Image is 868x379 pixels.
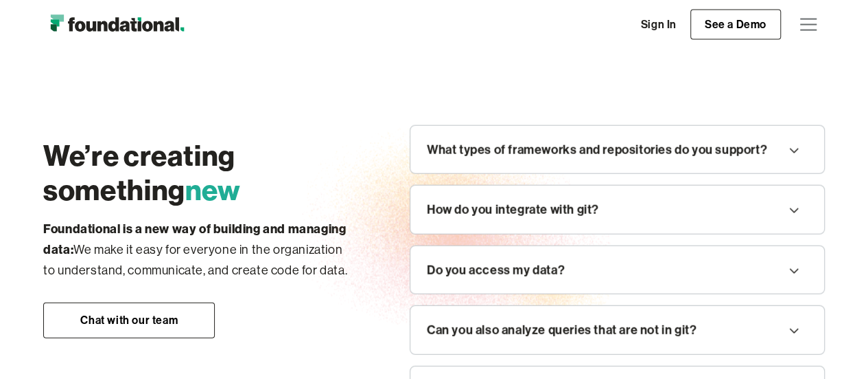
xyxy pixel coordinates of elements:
[427,260,565,281] div: Do you access my data?
[43,219,355,281] p: We make it easy for everyone in the organization to understand, communicate, and create code for ...
[792,8,825,41] div: menu
[690,10,781,40] a: See a Demo
[43,11,191,39] img: Foundational Logo
[799,313,868,379] iframe: Chat Widget
[427,140,767,160] div: What types of frameworks and repositories do you support?
[185,172,241,208] span: new
[43,303,215,338] a: Chat with our team
[627,10,690,39] a: Sign In
[43,11,191,39] a: home
[427,320,696,340] div: Can you also analyze queries that are not in git?
[427,199,599,220] div: How do you integrate with git?
[43,221,346,258] strong: Foundational is a new way of building and managing data:
[43,139,355,208] h2: We’re creating something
